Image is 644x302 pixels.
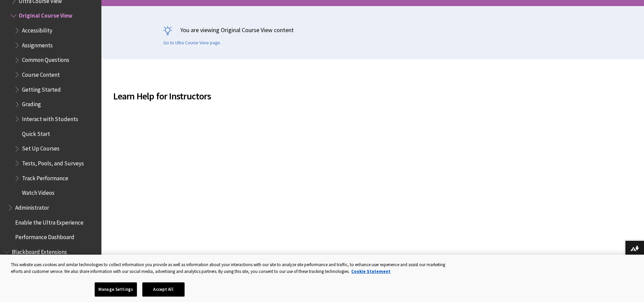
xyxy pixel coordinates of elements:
[142,282,185,297] button: Accept All
[11,261,451,275] div: This website uses cookies and similar technologies to collect information you provide as well as ...
[22,99,41,108] span: Grading
[15,217,84,226] span: Enable the Ultra Experience
[12,246,67,255] span: Blackboard Extensions
[22,84,61,93] span: Getting Started
[22,143,59,152] span: Set Up Courses
[15,232,74,241] span: Performance Dashboard
[22,172,68,182] span: Track Performance
[15,202,49,211] span: Administrator
[22,158,84,167] span: Tests, Pools, and Surveys
[163,26,582,34] p: You are viewing Original Course View content
[22,113,78,122] span: Interact with Students
[22,128,50,137] span: Quick Start
[95,282,137,297] button: Manage Settings
[22,40,53,49] span: Assignments
[163,40,221,46] a: Go to Ultra Course View page.
[22,25,52,34] span: Accessibility
[113,108,323,226] iframe: Learn Help for Instructors
[22,187,54,196] span: Watch Videos
[113,89,532,103] span: Learn Help for Instructors
[351,269,390,274] a: More information about your privacy, opens in a new tab
[19,10,72,19] span: Original Course View
[22,54,69,64] span: Common Questions
[22,69,60,78] span: Course Content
